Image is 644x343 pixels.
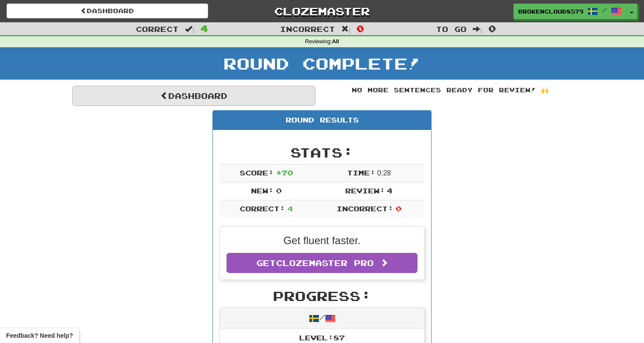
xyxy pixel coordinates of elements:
span: 4 [387,186,393,195]
span: : [473,25,482,33]
span: Review: [345,186,385,195]
span: + 70 [276,168,293,177]
div: No more sentences ready for review! 🙌 [329,86,572,94]
span: Open feedback widget [6,331,73,340]
span: / [602,7,607,13]
span: Correct: [240,204,285,213]
a: Dashboard [7,3,208,18]
span: Clozemaster Pro [276,258,374,268]
h1: Round Complete! [3,55,641,72]
div: Round Results [213,111,431,130]
span: Level: 87 [299,333,345,342]
span: 0 [488,23,496,34]
span: New: [251,186,274,195]
span: 4 [287,204,293,213]
a: Clozemaster [221,3,423,19]
h2: Progress: [219,289,425,303]
span: 0 [396,204,401,213]
strong: All [332,38,339,45]
span: Time: [347,168,375,177]
div: / [220,308,424,329]
span: Incorrect: [336,204,393,213]
span: Correct [136,24,179,33]
span: Incorrect [280,24,335,33]
span: : [185,25,195,33]
a: GetClozemaster Pro [226,253,418,273]
p: Get fluent faster. [226,233,418,248]
a: Dashboard [72,86,315,106]
span: 0 : 28 [377,169,391,177]
h2: Stats: [219,145,425,160]
span: 0 [276,186,282,195]
span: 4 [201,23,208,34]
span: 0 [357,23,364,34]
a: BrokenCloud8579 / [513,3,626,19]
span: : [341,25,351,33]
span: Score: [240,168,274,177]
span: BrokenCloud8579 [518,7,583,15]
span: To go [436,24,467,33]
